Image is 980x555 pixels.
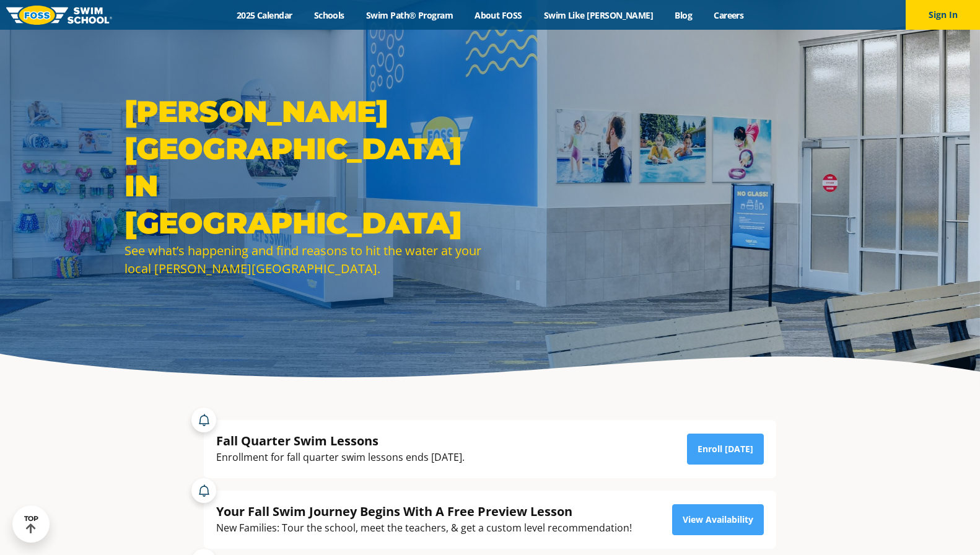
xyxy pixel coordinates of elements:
a: Enroll [DATE] [687,434,764,465]
img: FOSS Swim School Logo [6,6,112,25]
a: Swim Path® Program [355,9,463,21]
div: See what’s happening and find reasons to hit the water at your local [PERSON_NAME][GEOGRAPHIC_DATA]. [125,242,484,277]
h1: [PERSON_NAME][GEOGRAPHIC_DATA] in [GEOGRAPHIC_DATA] [125,93,484,242]
div: Your Fall Swim Journey Begins With A Free Preview Lesson [216,503,632,520]
div: Enrollment for fall quarter swim lessons ends [DATE]. [216,449,465,466]
a: Swim Like [PERSON_NAME] [533,9,664,21]
div: Fall Quarter Swim Lessons [216,432,465,449]
a: Careers [703,9,755,21]
a: View Availability [672,504,764,535]
a: 2025 Calendar [225,9,303,21]
a: Schools [303,9,355,21]
div: New Families: Tour the school, meet the teachers, & get a custom level recommendation! [216,520,632,536]
a: About FOSS [464,9,533,21]
div: TOP [24,515,38,534]
a: Blog [664,9,703,21]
